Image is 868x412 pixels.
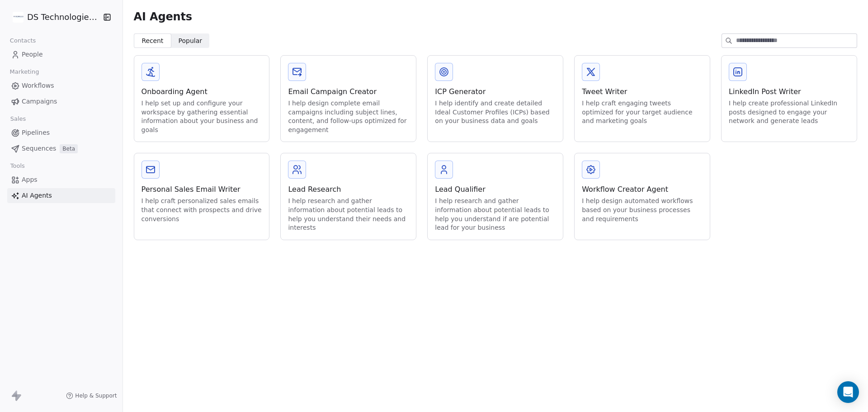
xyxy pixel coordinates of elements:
[582,99,703,126] div: I help craft engaging tweets optimized for your target audience and marketing goals
[837,381,859,403] div: Open Intercom Messenger
[729,99,849,126] div: I help create professional LinkedIn posts designed to engage your network and generate leads
[60,144,78,153] span: Beta
[6,34,40,47] span: Contacts
[142,86,262,97] div: Onboarding Agent
[6,112,30,126] span: Sales
[729,86,849,97] div: LinkedIn Post Writer
[22,128,50,137] span: Pipelines
[7,141,115,156] a: SequencesBeta
[11,9,97,25] button: DS Technologies Inc
[7,94,115,109] a: Campaigns
[7,188,115,203] a: AI Agents
[142,184,262,195] div: Personal Sales Email Writer
[7,47,115,62] a: People
[435,197,556,232] div: I help research and gather information about potential leads to help you understand if are potent...
[22,175,38,185] span: Apps
[288,99,409,134] div: I help design complete email campaigns including subject lines, content, and follow-ups optimized...
[75,392,117,399] span: Help & Support
[435,86,556,97] div: ICP Generator
[22,50,43,59] span: People
[134,10,192,24] span: AI Agents
[582,86,703,97] div: Tweet Writer
[6,65,43,79] span: Marketing
[288,184,409,195] div: Lead Research
[435,99,556,126] div: I help identify and create detailed Ideal Customer Profiles (ICPs) based on your business data an...
[179,36,203,46] span: Popular
[7,172,115,187] a: Apps
[7,78,115,93] a: Workflows
[22,81,54,90] span: Workflows
[27,11,100,23] span: DS Technologies Inc
[582,197,703,223] div: I help design automated workflows based on your business processes and requirements
[13,12,24,23] img: DS%20Updated%20Logo.jpg
[288,86,409,97] div: Email Campaign Creator
[22,191,52,200] span: AI Agents
[22,97,57,106] span: Campaigns
[288,197,409,232] div: I help research and gather information about potential leads to help you understand their needs a...
[582,184,703,195] div: Workflow Creator Agent
[6,159,28,173] span: Tools
[7,125,115,140] a: Pipelines
[142,99,262,134] div: I help set up and configure your workspace by gathering essential information about your business...
[435,184,556,195] div: Lead Qualifier
[142,197,262,223] div: I help craft personalized sales emails that connect with prospects and drive conversions
[66,392,117,399] a: Help & Support
[22,144,56,153] span: Sequences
